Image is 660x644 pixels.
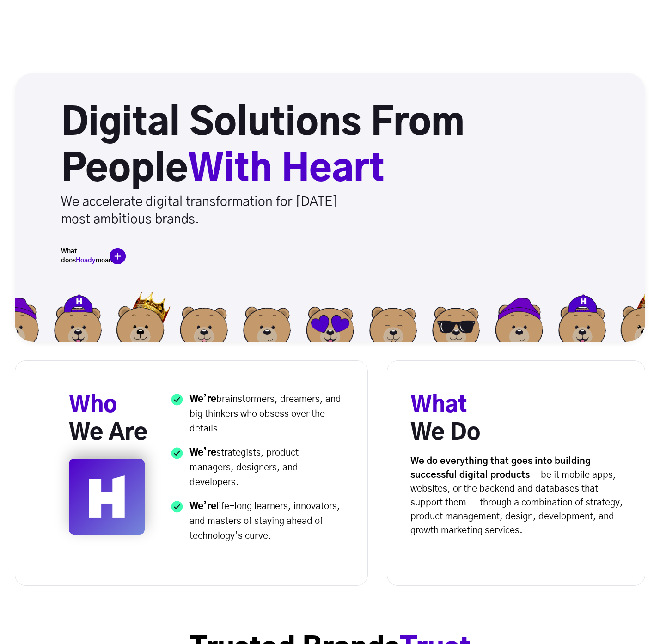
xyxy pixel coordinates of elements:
[169,392,345,445] li: brainstormers, dreamers, and big thinkers who obsess over the details.
[189,395,216,404] strong: We’re
[299,290,361,352] img: Bear7-3
[69,395,117,417] span: Who
[76,257,96,264] span: Heady
[110,248,126,264] img: plus-icon
[169,445,345,499] li: strategists, product managers, designers, and developers.
[189,448,216,457] strong: We’re
[189,502,216,511] strong: We’re
[425,290,488,352] img: Bear6-3
[69,392,155,447] h3: We Are
[410,456,591,480] strong: We do everything that goes into building successful digital products
[46,290,109,352] img: Bear2-3
[169,499,345,553] li: life-long learners, innovators, and masters of staying ahead of technology’s curve.
[61,247,107,265] h5: What does mean?
[188,152,385,188] span: With Heart
[61,193,364,228] p: We accelerate digital transformation for [DATE] most ambitious brands.
[172,290,235,352] img: Bear5-3
[235,290,298,352] img: Bear1-3
[410,395,467,417] span: What
[69,459,145,535] img: Logomark-1
[410,454,627,537] p: — be it mobile apps, websites, or the backend and databases that support them — through a combina...
[110,290,172,352] img: Bear3-3
[410,392,627,447] h3: We Do
[550,290,613,352] img: Bear2-3
[361,290,424,352] img: Bear8-3
[488,290,550,352] img: Bear4-3
[61,101,551,193] h1: Digital Solutions From People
